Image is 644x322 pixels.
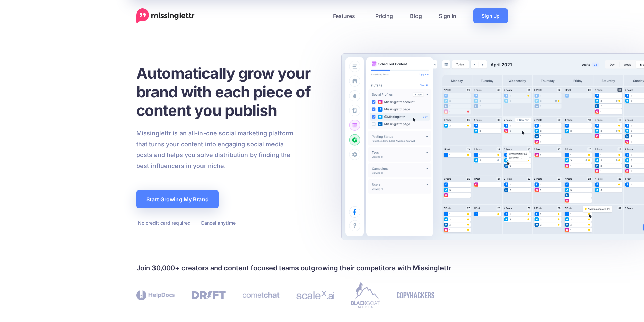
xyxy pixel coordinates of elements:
[136,219,191,227] li: No credit card required
[136,64,327,120] h1: Automatically grow your brand with each piece of content you publish
[325,8,367,23] a: Features
[367,8,402,23] a: Pricing
[402,8,430,23] a: Blog
[199,219,236,227] li: Cancel anytime
[136,128,294,171] p: Missinglettr is an all-in-one social marketing platform that turns your content into engaging soc...
[136,8,195,23] a: Home
[136,263,508,273] h4: Join 30,000+ creators and content focused teams outgrowing their competitors with Missinglettr
[430,8,465,23] a: Sign In
[473,8,508,23] a: Sign Up
[136,190,219,208] a: Start Growing My Brand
